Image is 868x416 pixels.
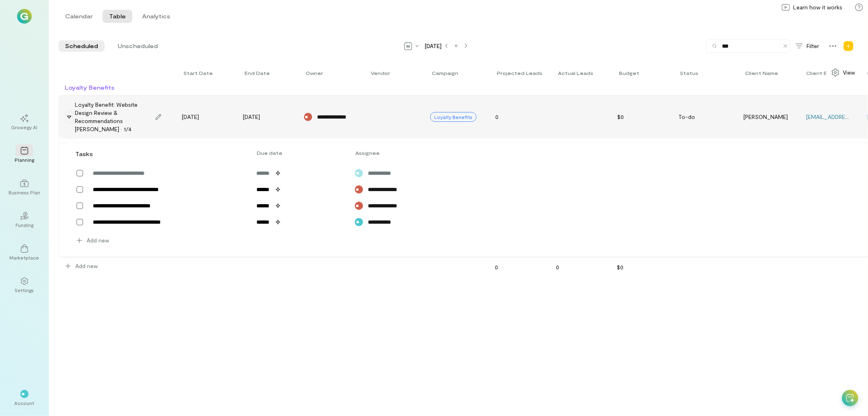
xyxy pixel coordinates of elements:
[612,261,669,274] div: $0
[843,68,855,77] span: View
[245,70,273,76] div: Toggle SortBy
[826,66,860,79] div: Show columns
[103,10,132,23] button: Table
[619,70,643,76] div: Toggle SortBy
[793,3,842,11] span: Learn how it works
[551,261,608,274] div: 0
[87,236,109,244] span: Add new
[118,42,158,50] span: Unscheduled
[612,110,669,123] div: $0
[182,113,224,121] div: [DATE]
[245,70,270,76] span: End date
[75,101,152,133] div: Loyalty Benefit: Website Design Review & Recommendations [PERSON_NAME] · 1/4
[371,70,390,76] span: Vendor
[15,400,35,406] div: Account
[252,150,350,156] div: Due date
[807,42,819,50] span: Filter
[739,110,796,123] div: [PERSON_NAME]
[680,70,702,76] div: Toggle SortBy
[10,173,39,202] a: Business Plan
[497,70,542,76] span: Projected leads
[184,70,213,76] span: Start date
[745,70,778,76] span: Client Name
[15,156,34,163] div: Planning
[434,114,472,120] span: Loyalty Benefits
[9,189,40,196] div: Business Plan
[59,10,99,23] button: Calendar
[10,271,39,300] a: Settings
[10,140,39,169] a: Planning
[497,70,546,76] div: Toggle SortBy
[432,70,458,76] span: Campaign
[371,70,394,76] div: Toggle SortBy
[806,70,841,76] div: Toggle SortBy
[10,205,39,235] a: Funding
[306,70,323,76] span: Owner
[75,150,88,158] div: Tasks
[65,42,98,50] span: Scheduled
[10,254,39,261] div: Marketplace
[745,70,782,76] div: Toggle SortBy
[10,238,39,267] a: Marketplace
[842,40,855,53] div: Add new
[15,287,34,293] div: Settings
[350,150,415,156] div: Assignee
[11,124,38,130] div: Growegy AI
[490,261,547,274] div: 0
[75,262,98,270] span: Add new
[425,42,442,50] span: [DATE]
[680,70,698,76] span: Status
[243,113,285,121] div: [DATE]
[558,70,597,76] div: Toggle SortBy
[558,70,593,76] span: Actual leads
[806,70,837,76] span: Client Email
[10,108,39,137] a: Growegy AI
[306,70,327,76] div: Toggle SortBy
[432,70,462,76] div: Toggle SortBy
[619,70,639,76] span: Budget
[184,70,216,76] div: Toggle SortBy
[15,222,33,228] div: Funding
[65,84,114,91] span: Loyalty Benefits
[678,113,725,121] div: To-do
[136,10,177,23] button: Analytics
[490,110,547,123] div: 0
